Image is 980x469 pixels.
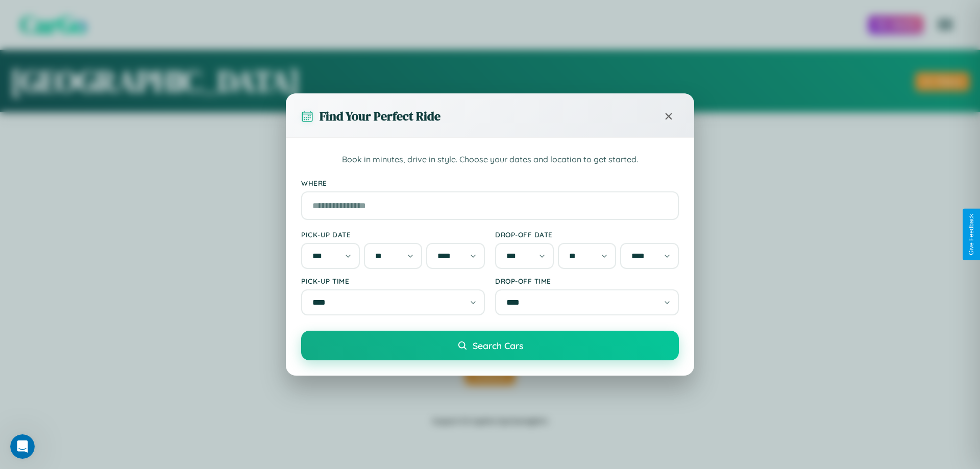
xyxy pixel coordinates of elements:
[320,108,440,125] h3: Find Your Perfect Ride
[495,230,679,239] label: Drop-off Date
[301,179,679,187] label: Where
[301,277,485,285] label: Pick-up Time
[495,277,679,285] label: Drop-off Time
[301,153,679,166] p: Book in minutes, drive in style. Choose your dates and location to get started.
[301,331,679,360] button: Search Cars
[473,340,523,351] span: Search Cars
[301,230,485,239] label: Pick-up Date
